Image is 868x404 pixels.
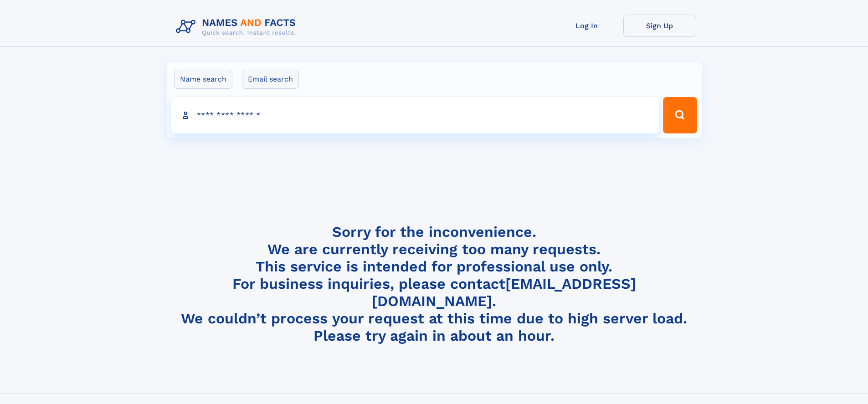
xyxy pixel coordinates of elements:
[242,70,299,89] label: Email search
[550,15,623,37] a: Log In
[663,97,697,133] button: Search Button
[372,275,636,310] a: [EMAIL_ADDRESS][DOMAIN_NAME]
[623,15,696,37] a: Sign Up
[171,97,659,133] input: search input
[172,223,696,345] h4: Sorry for the inconvenience. We are currently receiving too many requests. This service is intend...
[172,15,303,39] img: Logo Names and Facts
[174,70,232,89] label: Name search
